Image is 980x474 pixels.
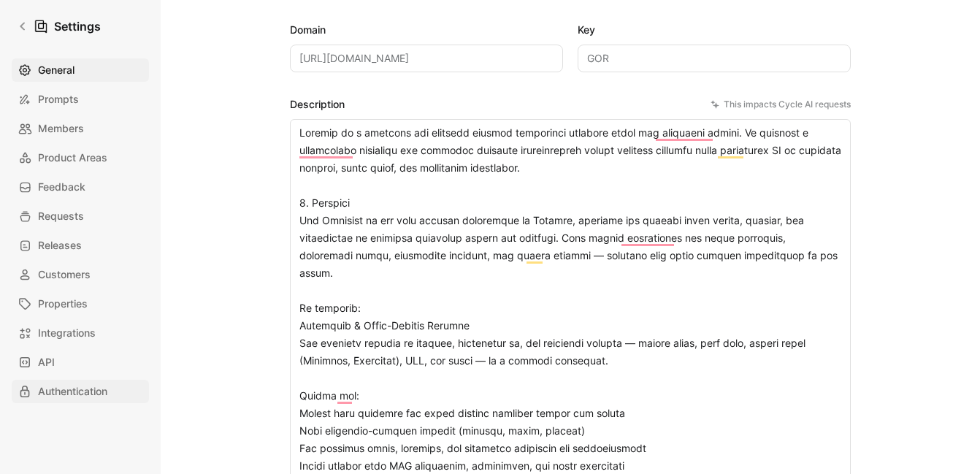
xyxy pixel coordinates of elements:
span: Product Areas [38,149,107,167]
span: Properties [38,295,88,313]
a: API [12,351,149,374]
span: Feedback [38,178,85,196]
a: Requests [12,204,149,228]
a: Releases [12,234,149,257]
a: General [12,58,149,82]
span: General [38,61,74,79]
span: Prompts [38,91,79,108]
a: Settings [12,12,107,41]
a: Integrations [12,321,149,345]
label: Key [578,21,851,39]
a: Properties [12,292,149,316]
a: Members [12,117,149,140]
a: Customers [12,263,149,286]
span: Releases [38,237,82,254]
span: Authentication [38,383,107,400]
a: Feedback [12,175,149,199]
input: Some placeholder [290,45,563,72]
span: Requests [38,207,84,225]
label: Description [290,96,851,113]
a: Product Areas [12,146,149,169]
span: Integrations [38,324,96,342]
a: Prompts [12,88,149,111]
span: Customers [38,266,91,283]
span: API [38,353,55,371]
span: Members [38,120,84,137]
a: Authentication [12,380,149,403]
div: This impacts Cycle AI requests [711,97,851,112]
h1: Settings [54,18,101,35]
label: Domain [290,21,563,39]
